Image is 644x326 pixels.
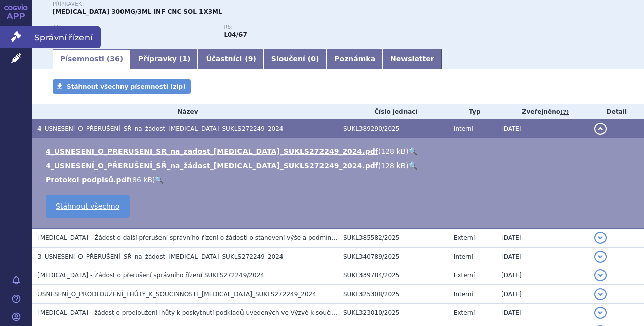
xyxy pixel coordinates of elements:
[37,272,264,279] span: Ultomiris - Žádost o přerušení správního řízení SUKLS272249/2024
[37,253,283,260] span: 3_USNESENÍ_O_PŘERUŠENÍ_SŘ_na_žádost_ULTOMIRIS_SUKLS272249_2024
[37,291,316,298] span: USNESENÍ_O_PRODLOUŽENÍ_LHŮTY_K_SOUČINNOSTI_ULTOMIRIS_SUKLS272249_2024
[32,104,338,119] th: Název
[131,49,198,69] a: Přípravky (1)
[454,291,473,298] span: Interní
[594,288,607,300] button: detail
[496,285,589,304] td: [DATE]
[53,49,131,69] a: Písemnosti (36)
[454,272,475,279] span: Externí
[32,26,101,48] span: Správní řízení
[594,307,607,319] button: detail
[46,175,634,185] li: ( )
[589,104,644,119] th: Detail
[46,176,130,184] a: Protokol podpisů.pdf
[46,160,634,171] li: ( )
[496,119,589,138] td: [DATE]
[37,234,424,241] span: Ultomiris - Žádost o další přerušení správního řízení o žádosti o stanovení výše a podmínek úhrad...
[46,147,378,155] a: 4_USNESENI_O_PRERUSENI_SR_na_zadost_[MEDICAL_DATA]_SUKLS272249_2024.pdf
[594,232,607,244] button: detail
[449,104,496,119] th: Typ
[454,309,475,316] span: Externí
[311,55,316,63] span: 0
[198,49,263,69] a: Účastníci (9)
[409,147,417,155] a: 🔍
[110,55,119,63] span: 36
[496,304,589,322] td: [DATE]
[67,83,186,90] span: Stáhnout všechny písemnosti (zip)
[338,119,449,138] td: SUKL389290/2025
[46,146,634,156] li: ( )
[560,109,569,116] abbr: (?)
[496,228,589,248] td: [DATE]
[454,253,473,260] span: Interní
[37,309,504,316] span: Ultomiris - žádost o prodloužení lhůty k poskytnutí podkladů uvedených ve Výzvě k součinnosti ze ...
[53,8,222,15] span: [MEDICAL_DATA] 300MG/3ML INF CNC SOL 1X3ML
[53,79,191,94] a: Stáhnout všechny písemnosti (zip)
[338,285,449,304] td: SUKL325308/2025
[338,104,449,119] th: Číslo jednací
[338,266,449,285] td: SUKL339784/2025
[53,24,214,30] p: ATC:
[594,123,607,135] button: detail
[224,24,385,30] p: RS:
[338,304,449,322] td: SUKL323010/2025
[454,125,473,132] span: Interní
[381,147,406,155] span: 128 kB
[224,31,247,38] strong: ravulizumab
[132,176,152,184] span: 86 kB
[182,55,187,63] span: 1
[338,248,449,266] td: SUKL340789/2025
[594,251,607,263] button: detail
[155,176,164,184] a: 🔍
[496,104,589,119] th: Zveřejněno
[383,49,442,69] a: Newsletter
[454,234,475,241] span: Externí
[248,55,253,63] span: 9
[496,266,589,285] td: [DATE]
[53,1,395,7] p: Přípravek:
[264,49,327,69] a: Sloučení (0)
[327,49,383,69] a: Poznámka
[381,161,406,170] span: 128 kB
[409,161,417,170] a: 🔍
[496,248,589,266] td: [DATE]
[594,269,607,281] button: detail
[338,228,449,248] td: SUKL385582/2025
[46,195,130,218] a: Stáhnout všechno
[37,125,283,132] span: 4_USNESENÍ_O_PŘERUŠENÍ_SŘ_na_žádost_ULTOMIRIS_SUKLS272249_2024
[46,161,378,170] a: 4_USNESENÍ_O_PŘERUŠENÍ_SŘ_na_žádost_[MEDICAL_DATA]_SUKLS272249_2024.pdf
